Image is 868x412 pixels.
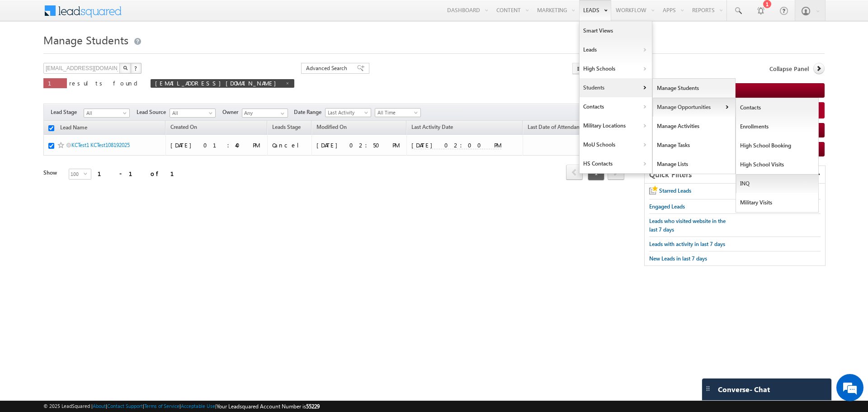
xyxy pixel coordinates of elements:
a: Modified On [312,122,351,134]
a: Manage Students [653,79,736,98]
span: All [170,109,213,117]
span: select [84,171,91,175]
a: All [84,109,130,118]
img: carter-drag [704,385,712,392]
a: Show All Items [276,109,287,118]
span: Lead Source [137,108,170,116]
span: Engaged Leads [649,203,685,210]
a: Students [580,78,652,97]
span: [DATE] 02:00 PM [411,141,501,149]
a: All Time [375,108,421,117]
span: Last Date of Attendance [528,123,585,130]
span: 1 [48,79,62,87]
a: Acceptable Use [181,403,215,409]
a: MoU Schools [580,135,652,154]
span: Advanced Search [306,64,350,72]
span: [EMAIL_ADDRESS][DOMAIN_NAME] [155,79,281,87]
a: Terms of Service [144,403,179,409]
a: Last Date of Attendance [523,122,590,134]
span: Your Leadsquared Account Number is [217,403,320,410]
div: [DATE] 02:50 PM [316,141,403,149]
span: New Leads in last 7 days [649,255,707,262]
a: Contacts [736,98,819,117]
div: Cancel [272,141,307,149]
a: Leads Stage [268,122,305,134]
span: All [84,109,127,117]
a: Manage Tasks [653,136,736,155]
a: High School Visits [736,155,819,174]
a: About [93,403,106,409]
span: results found [69,79,141,87]
a: HS Contacts [580,154,652,173]
a: All [170,109,216,118]
span: Starred Leads [659,187,691,194]
span: Owner [222,108,242,116]
a: prev [566,166,583,180]
a: Contact Support [107,403,143,409]
a: INQ [736,174,819,193]
div: 1 - 1 of 1 [98,168,185,179]
a: Enrollments [736,117,819,136]
a: Contacts [580,97,652,116]
div: [DATE] 01:40 PM [170,141,263,149]
span: © 2025 LeadSquared | | | | | [43,402,320,411]
span: 100 [69,169,84,179]
span: Manage Students [43,33,128,47]
span: Leads Stage [272,123,301,130]
a: Military Locations [580,116,652,135]
button: ? [131,63,142,74]
a: Smart Views [580,21,652,40]
img: Search [123,66,127,70]
a: High Schools [580,59,652,78]
a: Leads [580,40,652,59]
a: Manage Activities [653,117,736,136]
div: Show [43,169,61,177]
a: Created On [166,122,202,134]
span: Leads with activity in last 7 days [649,241,725,247]
a: Last Activity Date [407,122,458,134]
span: Created On [170,123,197,130]
span: Modified On [316,123,347,130]
button: Actions [572,63,624,74]
input: Type to Search [242,109,288,118]
a: KCTest1 KCTest108192025 [71,142,130,148]
a: Military Visits [736,193,819,212]
span: 55229 [306,403,320,410]
span: Last Activity [325,109,368,117]
a: Last Activity [325,108,371,117]
a: High School Booking [736,136,819,155]
input: Check all records [48,125,54,131]
span: ? [134,64,138,72]
span: prev [566,165,583,180]
a: Manage Lists [653,155,736,174]
span: Converse - Chat [718,385,770,393]
span: Leads who visited website in the last 7 days [649,218,726,233]
span: Collapse Panel [769,65,809,73]
span: Lead Stage [51,108,84,116]
a: Manage Opportunities [653,98,736,117]
a: Lead Name [56,123,92,134]
span: All Time [375,109,418,117]
span: Date Range [294,108,325,116]
div: Quick Filters [645,166,825,184]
